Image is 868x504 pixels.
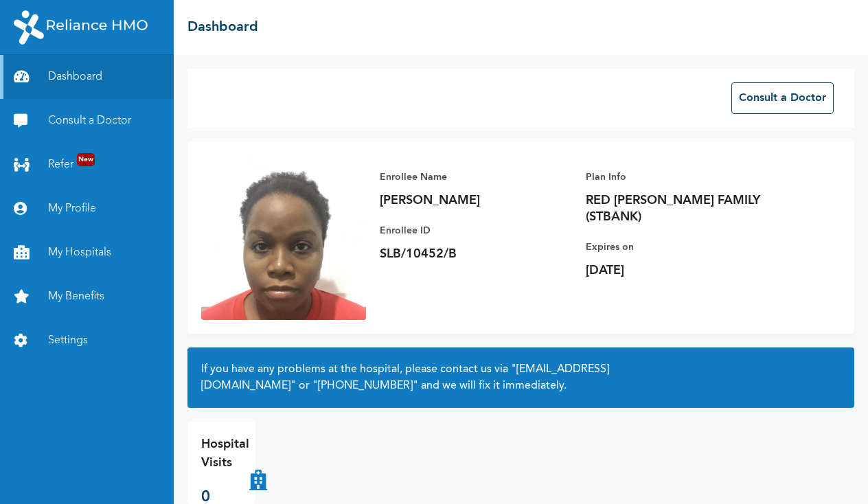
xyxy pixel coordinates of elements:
[586,169,778,185] p: Plan Info
[380,246,572,262] p: SLB/10452/B
[201,361,841,394] h2: If you have any problems at the hospital, please contact us via or and we will fix it immediately.
[380,192,572,209] p: [PERSON_NAME]
[380,169,572,185] p: Enrollee Name
[586,239,778,255] p: Expires on
[380,222,572,239] p: Enrollee ID
[14,10,148,45] img: RelianceHMO's Logo
[586,262,778,279] p: [DATE]
[77,153,95,166] span: New
[201,155,366,320] img: Enrollee
[586,192,778,225] p: RED [PERSON_NAME] FAMILY (STBANK)
[187,17,258,38] h2: Dashboard
[596,15,865,494] iframe: SalesIQ Chatwindow
[312,380,418,391] a: "[PHONE_NUMBER]"
[201,435,249,472] p: Hospital Visits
